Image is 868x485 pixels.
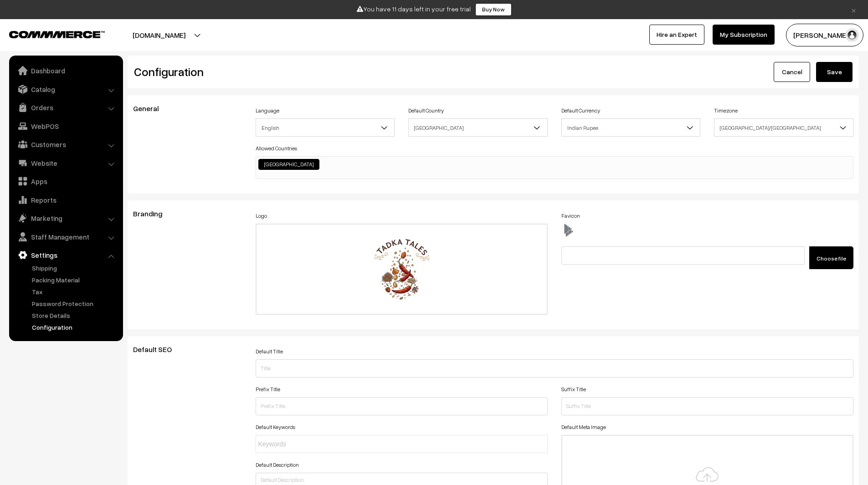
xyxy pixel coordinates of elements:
[258,439,338,449] input: Keywords
[847,4,860,15] a: ×
[11,229,120,245] a: Staff Management
[30,287,120,296] a: Tax
[561,212,580,220] label: Favicon
[30,311,120,320] a: Store Details
[817,255,846,262] span: Choose file
[714,120,853,136] span: Asia/Kolkata
[475,3,512,16] a: Buy Now
[256,107,279,115] label: Language
[11,210,120,226] a: Marketing
[30,322,120,332] a: Configuration
[101,24,217,46] button: [DOMAIN_NAME]
[9,28,89,39] a: COMMMERCE
[256,144,297,153] label: Allowed Countries
[133,104,169,113] span: General
[11,173,120,189] a: Apps
[134,65,487,79] h2: Configuration
[256,120,395,136] span: English
[408,107,444,115] label: Default Country
[11,118,120,134] a: WebPOS
[11,136,120,153] a: Customers
[774,62,810,82] a: Cancel
[408,118,548,137] span: India
[562,120,700,136] span: Indian Rupee
[11,247,120,263] a: Settings
[133,209,173,218] span: Branding
[845,28,859,42] img: user
[11,155,120,171] a: Website
[816,62,853,82] button: Save
[561,107,600,115] label: Default Currency
[561,118,701,137] span: Indian Rupee
[11,62,120,79] a: Dashboard
[256,397,548,415] input: Prefix Title
[649,25,704,45] a: Hire an Expert
[30,275,120,285] a: Packing Material
[409,120,547,136] span: India
[258,159,319,170] li: India
[561,224,575,237] img: favicon.ico
[786,24,863,46] button: [PERSON_NAME]
[256,118,395,137] span: English
[256,347,283,356] label: Default Title
[11,99,120,116] a: Orders
[9,31,105,38] img: COMMMERCE
[256,212,267,220] label: Logo
[256,359,854,378] input: Title
[713,25,775,45] a: My Subscription
[256,423,295,431] label: Default Keywords
[30,263,120,273] a: Shipping
[561,397,853,415] input: Suffix Title
[11,192,120,208] a: Reports
[133,345,183,354] span: Default SEO
[561,385,586,393] label: Suffix Title
[30,299,120,308] a: Password Protection
[714,107,738,115] label: Timezone
[714,118,853,137] span: Asia/Kolkata
[11,81,120,97] a: Catalog
[256,461,299,469] label: Default Description
[256,385,280,393] label: Prefix Title
[3,3,865,16] div: You have 11 days left in your free trial
[561,423,606,431] label: Default Meta Image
